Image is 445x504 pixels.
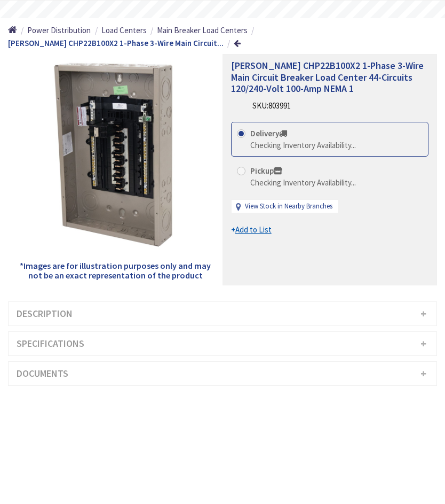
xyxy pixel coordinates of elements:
a: View Stock in Nearby Branches [245,201,332,212]
div: SKU: [252,100,291,111]
img: Eaton CHP22B100X2 1-Phase 3-Wire Main Circuit Breaker Load Center 44-Circuits 120/240-Volt 100-Am... [16,54,214,253]
strong: Pickup [250,166,282,176]
strong: Delivery [250,128,287,138]
h3: Specifications [9,332,436,355]
span: Main Breaker Load Centers [157,25,248,35]
span: Load Centers [101,25,147,35]
a: Power Distribution [27,25,91,36]
span: + [231,224,272,235]
span: Power Distribution [27,25,91,35]
u: Add to List [235,224,272,235]
span: [PERSON_NAME] CHP22B100X2 1-Phase 3-Wire Main Circuit Breaker Load Center 44-Circuits 120/240-Vol... [231,59,424,95]
div: Checking Inventory Availability... [250,139,356,151]
div: Checking Inventory Availability... [250,177,356,188]
h3: Documents [9,362,436,385]
h3: Description [9,302,436,325]
a: Load Centers [101,25,147,36]
span: 803991 [268,100,291,111]
h5: *Images are for illustration purposes only and may not be an exact representation of the product [16,261,214,280]
a: +Add to List [231,224,272,235]
strong: [PERSON_NAME] CHP22B100X2 1-Phase 3-Wire Main Circuit... [8,38,224,48]
a: Main Breaker Load Centers [157,25,248,36]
